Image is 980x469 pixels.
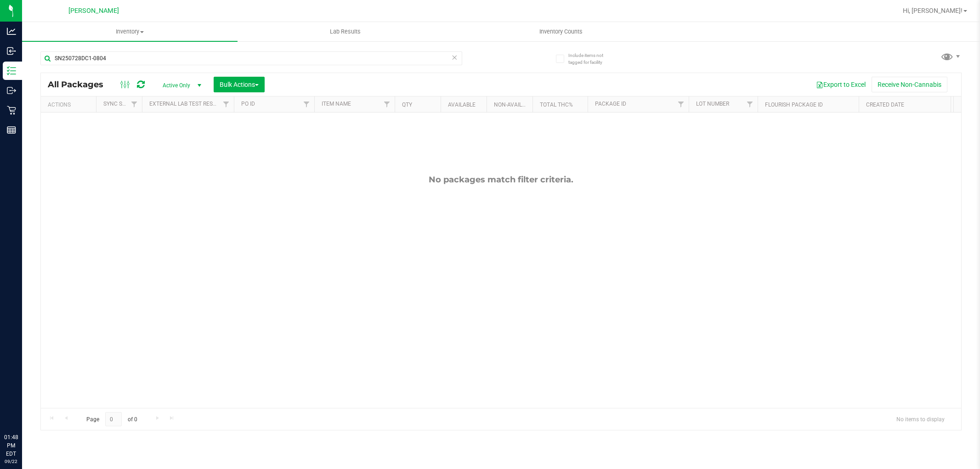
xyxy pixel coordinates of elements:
a: External Lab Test Result [149,101,221,107]
a: Filter [127,96,142,112]
inline-svg: Analytics [7,27,16,36]
a: Flourish Package ID [765,102,823,108]
a: Lab Results [238,22,453,41]
a: Filter [674,96,689,112]
inline-svg: Inventory [7,66,16,75]
a: Item Name [322,101,351,107]
input: Search Package ID, Item Name, SKU, Lot or Part Number... [40,51,462,65]
a: Non-Available [494,102,535,108]
a: PO ID [241,101,255,107]
div: No packages match filter criteria. [41,175,961,185]
a: Sync Status [103,101,139,107]
span: Include items not tagged for facility [568,52,614,66]
a: Lot Number [696,101,729,107]
a: Created Date [866,102,904,108]
a: Available [448,102,476,108]
a: Package ID [595,101,626,107]
span: Bulk Actions [220,81,259,88]
inline-svg: Retail [7,106,16,115]
span: Page of 0 [79,412,145,426]
div: Actions [48,102,92,108]
span: All Packages [48,79,113,90]
button: Bulk Actions [214,77,265,92]
a: Inventory [22,22,238,41]
a: Qty [402,102,412,108]
button: Export to Excel [810,77,872,92]
iframe: Resource center [9,396,37,423]
span: Clear [452,51,458,63]
a: Filter [380,96,395,112]
inline-svg: Reports [7,125,16,135]
p: 01:48 PM EDT [4,433,18,458]
span: Hi, [PERSON_NAME]! [903,7,963,14]
a: Inventory Counts [453,22,668,41]
span: Lab Results [317,28,373,36]
a: Filter [219,96,234,112]
span: [PERSON_NAME] [68,7,119,15]
span: No items to display [889,412,952,426]
span: Inventory [22,28,238,36]
inline-svg: Outbound [7,86,16,95]
a: Filter [299,96,314,112]
p: 09/22 [4,458,18,465]
button: Receive Non-Cannabis [872,77,947,92]
inline-svg: Inbound [7,46,16,56]
a: Filter [742,96,758,112]
span: Inventory Counts [527,28,595,36]
a: Total THC% [540,102,573,108]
